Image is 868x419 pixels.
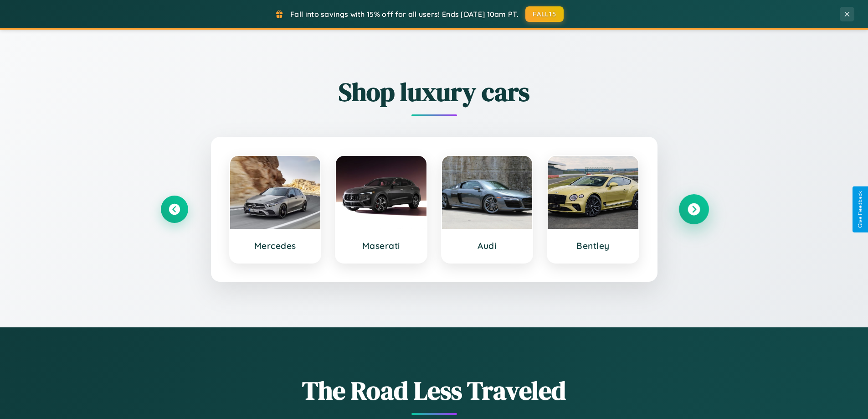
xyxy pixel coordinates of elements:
[345,240,417,251] h3: Maserati
[239,240,312,251] h3: Mercedes
[525,6,564,22] button: FALL15
[451,240,524,251] h3: Audi
[857,191,863,228] div: Give Feedback
[557,240,629,251] h3: Bentley
[161,74,708,109] h2: Shop luxury cars
[290,10,519,19] span: Fall into savings with 15% off for all users! Ends [DATE] 10am PT.
[161,373,708,408] h1: The Road Less Traveled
